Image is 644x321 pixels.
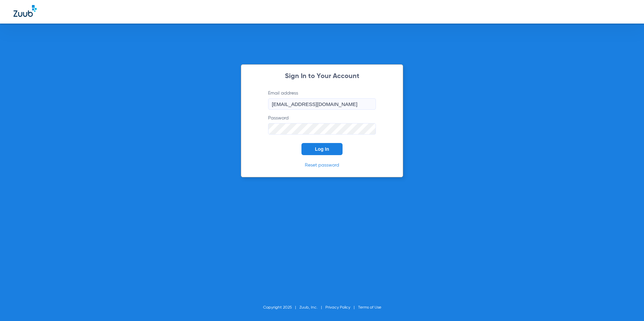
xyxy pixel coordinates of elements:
[305,163,339,168] a: Reset password
[301,143,343,155] button: Log In
[268,98,376,110] input: Email address
[13,5,37,17] img: Zuub Logo
[299,304,325,311] li: Zuub, Inc.
[325,306,350,310] a: Privacy Policy
[268,123,376,135] input: Password
[315,146,329,152] span: Log In
[358,306,381,310] a: Terms of Use
[268,115,376,135] label: Password
[258,73,386,80] h2: Sign In to Your Account
[263,304,299,311] li: Copyright 2025
[268,90,376,110] label: Email address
